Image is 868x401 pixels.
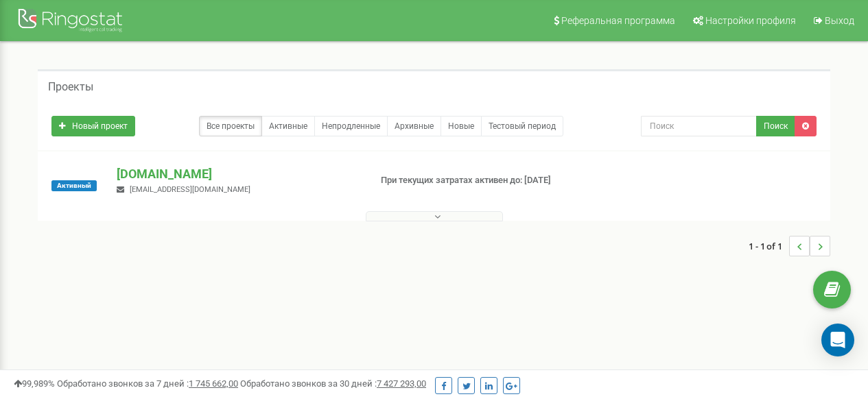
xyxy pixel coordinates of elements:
u: 7 427 293,00 [377,378,426,389]
p: [DOMAIN_NAME] [117,165,358,183]
h5: Проекты [48,81,93,93]
span: Обработано звонков за 30 дней : [240,378,426,389]
button: Поиск [756,116,795,136]
span: [EMAIL_ADDRESS][DOMAIN_NAME] [130,185,250,194]
div: Open Intercom Messenger [821,324,854,356]
a: Архивные [387,116,441,136]
a: Новые [441,116,482,136]
p: При текущих затратах активен до: [DATE] [381,174,556,187]
span: 99,989% [14,378,55,389]
span: Выход [825,15,854,26]
span: Обработано звонков за 7 дней : [57,378,238,389]
span: 1 - 1 of 1 [749,236,789,256]
span: Настройки профиля [705,15,796,26]
span: Реферальная программа [561,15,675,26]
input: Поиск [641,116,757,136]
a: Тестовый период [481,116,563,136]
a: Активные [261,116,315,136]
u: 1 745 662,00 [189,378,238,389]
span: Активный [51,180,97,191]
a: Новый проект [51,116,135,136]
nav: ... [749,222,830,270]
a: Непродленные [314,116,388,136]
a: Все проекты [199,116,262,136]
